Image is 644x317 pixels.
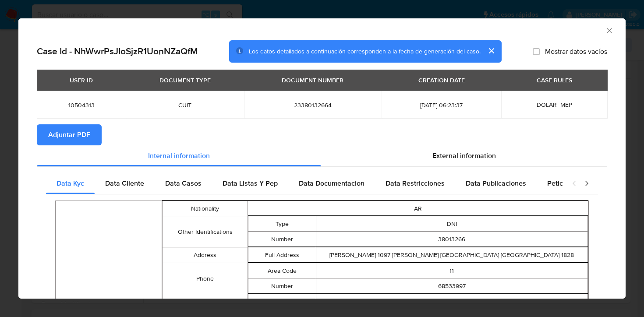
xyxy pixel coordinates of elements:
[163,294,248,310] td: Email
[64,73,98,88] div: USER ID
[57,178,84,188] span: Data Kyc
[531,73,577,88] div: CASE RULES
[163,216,248,247] td: Other Identifications
[605,26,613,34] button: Cerrar ventana
[163,247,248,263] td: Address
[105,178,144,188] span: Data Cliente
[316,294,587,310] td: [EMAIL_ADDRESS][DOMAIN_NAME]
[316,232,587,247] td: 38013266
[46,173,563,194] div: Detailed internal info
[136,101,233,109] span: CUIT
[316,278,587,294] td: 68533997
[545,47,607,56] span: Mostrar datos vacíos
[248,216,316,232] td: Type
[37,124,102,145] button: Adjuntar PDF
[316,216,587,232] td: DNI
[47,101,115,109] span: 10504313
[248,294,316,310] td: Address
[466,178,526,188] span: Data Publicaciones
[547,178,621,188] span: Peticiones Secundarias
[37,46,198,57] h2: Case Id - NhWwrPsJIoSjzR1UonNZaQfM
[248,263,316,278] td: Area Code
[48,125,90,144] span: Adjuntar PDF
[316,263,587,278] td: 11
[165,178,202,188] span: Data Casos
[386,178,445,188] span: Data Restricciones
[223,178,278,188] span: Data Listas Y Pep
[18,18,626,299] div: closure-recommendation-modal
[413,73,470,88] div: CREATION DATE
[316,247,587,263] td: [PERSON_NAME] 1097 [PERSON_NAME] [GEOGRAPHIC_DATA] [GEOGRAPHIC_DATA] 1828
[37,145,607,166] div: Detailed info
[255,101,372,109] span: 23380132664
[392,101,491,109] span: [DATE] 06:23:37
[533,48,540,55] input: Mostrar datos vacíos
[299,178,364,188] span: Data Documentacion
[248,201,588,216] td: AR
[148,151,210,161] span: Internal information
[249,47,481,56] span: Los datos detallados a continuación corresponden a la fecha de generación del caso.
[163,263,248,294] td: Phone
[481,40,502,61] button: cerrar
[248,247,316,263] td: Full Address
[432,151,496,161] span: External information
[163,201,248,216] td: Nationality
[276,73,349,88] div: DOCUMENT NUMBER
[248,232,316,247] td: Number
[248,278,316,294] td: Number
[537,100,572,109] span: DOLAR_MEP
[154,73,216,88] div: DOCUMENT TYPE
